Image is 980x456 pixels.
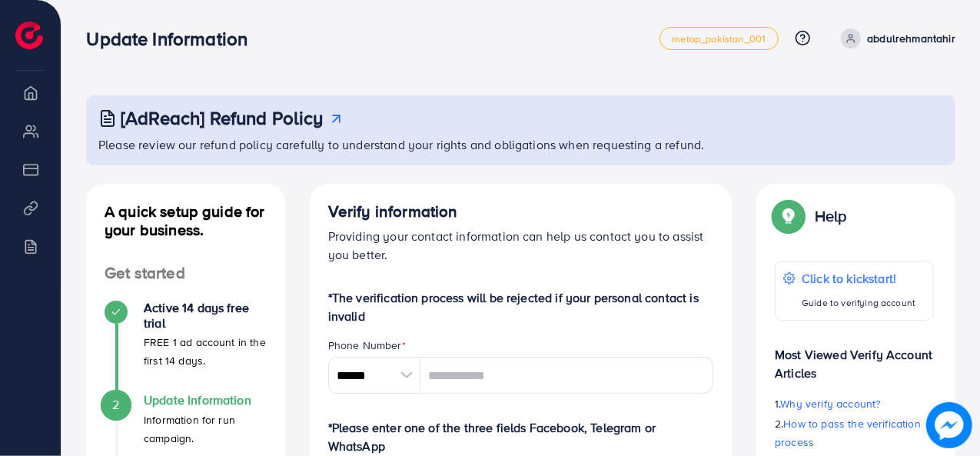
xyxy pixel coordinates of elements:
[775,333,934,382] p: Most Viewed Verify Account Articles
[926,402,972,448] img: image
[781,396,881,411] span: Why verify account?
[121,107,324,129] h3: [AdReach] Refund Policy
[15,22,43,49] img: logo
[86,28,260,50] h3: Update Information
[86,202,285,239] h4: A quick setup guide for your business.
[835,28,955,48] a: abdulrehmantahir
[144,333,267,370] p: FREE 1 ad account in the first 14 days.
[328,418,714,455] p: *Please enter one of the three fields Facebook, Telegram or WhatsApp
[673,34,766,44] span: metap_pakistan_001
[659,27,779,50] a: metap_pakistan_001
[328,227,714,264] p: Providing your contact information can help us contact you to assist you better.
[86,264,285,283] h4: Get started
[144,393,267,408] h4: Update Information
[144,411,267,448] p: Information for run campaign.
[775,202,802,230] img: Popup guide
[867,29,955,48] p: abdulrehmantahir
[98,135,946,154] p: Please review our refund policy carefully to understand your rights and obligations when requesti...
[86,301,285,393] li: Active 14 days free trial
[328,288,714,325] p: *The verification process will be rejected if your personal contact is invalid
[775,414,934,451] p: 2.
[802,294,915,312] p: Guide to verifying account
[802,269,915,288] p: Click to kickstart!
[112,396,119,414] span: 2
[815,207,847,225] p: Help
[328,338,406,353] label: Phone Number
[775,416,921,450] span: How to pass the verification process
[144,301,267,330] h4: Active 14 days free trial
[775,394,934,413] p: 1.
[328,202,714,221] h4: Verify information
